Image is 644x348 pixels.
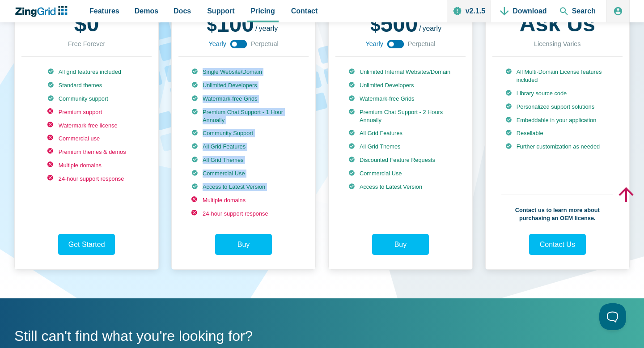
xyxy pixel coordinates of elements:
[191,95,296,103] li: Watermark-free Grids
[14,6,72,17] a: ZingChart Logo. Click to return to the homepage
[505,129,610,137] li: Resellable
[422,25,441,32] span: yearly
[370,12,418,37] span: 500
[191,183,296,191] li: Access to Latest Version
[251,5,275,17] span: Pricing
[505,103,610,111] li: Personalized support solutions
[89,5,119,17] span: Features
[599,303,626,330] iframe: Help Scout Beacon - Open
[505,116,610,124] li: Embeddable in your application
[348,95,453,103] li: Watermark-free Grids
[47,81,126,89] li: Standard themes
[207,5,234,17] span: Support
[135,5,158,17] span: Demos
[505,143,610,151] li: Further customization as needed
[348,170,453,178] li: Commercial Use
[207,12,254,37] span: 100
[191,129,296,137] li: Community Support
[365,38,383,49] span: Yearly
[505,89,610,98] li: Library source code
[348,183,453,191] li: Access to Latest Version
[68,38,105,49] div: Free Forever
[47,161,126,170] li: Multiple domains
[259,25,278,32] span: yearly
[348,108,453,124] li: Premium Chat Support - 2 Hours Annually
[74,13,87,35] span: $
[251,38,279,49] span: Perpetual
[47,95,126,103] li: Community support
[534,38,581,49] div: Licensing Varies
[419,25,421,32] span: /
[529,234,586,255] a: Contact Us
[191,210,296,218] li: 24-hour support response
[348,143,453,151] li: All Grid Themes
[348,81,453,89] li: Unlimited Developers
[191,68,296,76] li: Single Website/Domain
[291,5,318,17] span: Contact
[255,25,257,32] span: /
[408,38,436,49] span: Perpetual
[505,68,610,84] li: All Multi-Domain License features included
[348,156,453,164] li: Discounted Feature Requests
[47,122,126,130] li: Watermark-free license
[501,195,613,222] p: Contact us to learn more about purchasing an OEM license.
[191,156,296,164] li: All Grid Themes
[372,234,429,255] a: Buy
[191,196,296,204] li: Multiple domains
[47,68,126,76] li: All grid features included
[47,108,126,116] li: Premium support
[215,234,272,255] a: Buy
[191,108,296,124] li: Premium Chat Support - 1 Hour Annually
[520,13,596,35] strong: Ask Us
[47,175,126,183] li: 24-hour support response
[47,135,126,143] li: Commercial use
[191,170,296,178] li: Commercial Use
[58,234,115,255] a: Get Started
[14,327,630,347] h2: Still can't find what you're looking for?
[74,13,99,35] strong: 0
[191,143,296,151] li: All Grid Features
[348,129,453,137] li: All Grid Features
[348,68,453,76] li: Unlimited Internal Websites/Domain
[209,38,226,49] span: Yearly
[174,5,191,17] span: Docs
[47,148,126,156] li: Premium themes & demos
[191,81,296,89] li: Unlimited Developers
